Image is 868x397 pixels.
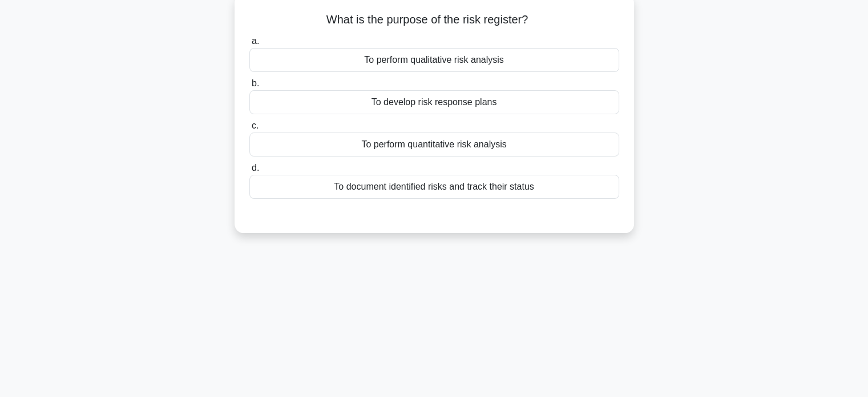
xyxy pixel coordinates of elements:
[249,90,619,114] div: To develop risk response plans
[249,133,619,157] div: To perform quantitative risk analysis
[252,121,259,130] span: c.
[249,48,619,72] div: To perform qualitative risk analysis
[249,175,619,199] div: To document identified risks and track their status
[252,78,259,88] span: b.
[252,36,259,46] span: a.
[252,163,259,173] span: d.
[248,13,620,27] h5: What is the purpose of the risk register?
